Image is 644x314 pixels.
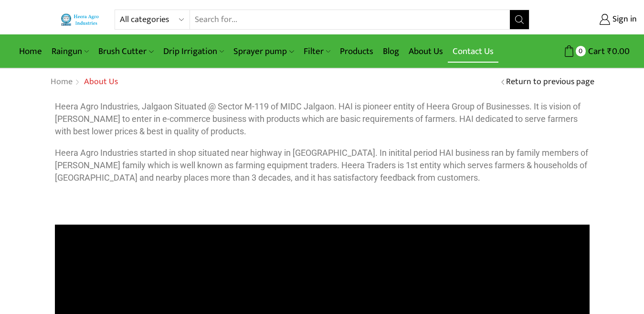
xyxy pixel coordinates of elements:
a: Raingun [47,40,94,63]
p: Heera Agro Industries started in shop situated near highway in [GEOGRAPHIC_DATA]. In initital per... [55,147,590,184]
a: Contact Us [448,40,498,63]
a: About Us [404,40,448,63]
a: Brush Cutter [94,40,158,63]
a: Drip Irrigation [158,40,229,63]
span: About Us [84,75,118,89]
a: Sign in [544,11,637,28]
a: Sprayer pump [229,40,298,63]
span: Sign in [610,13,637,26]
a: 0 Cart ₹0.00 [539,43,630,60]
span: 0 [576,46,586,56]
span: ₹ [607,44,612,59]
a: Home [50,76,73,88]
a: Blog [378,40,404,63]
a: Return to previous page [506,76,594,88]
bdi: 0.00 [607,44,630,59]
input: Search for... [190,10,510,29]
button: Search button [510,10,529,29]
span: Cart [586,45,605,58]
a: Home [14,40,47,63]
p: Heera Agro Industries, Jalgaon Situated @ Sector M-119 of MIDC Jalgaon. HAI is pioneer entity of ... [55,100,590,137]
a: Filter [299,40,335,63]
a: Products [335,40,378,63]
